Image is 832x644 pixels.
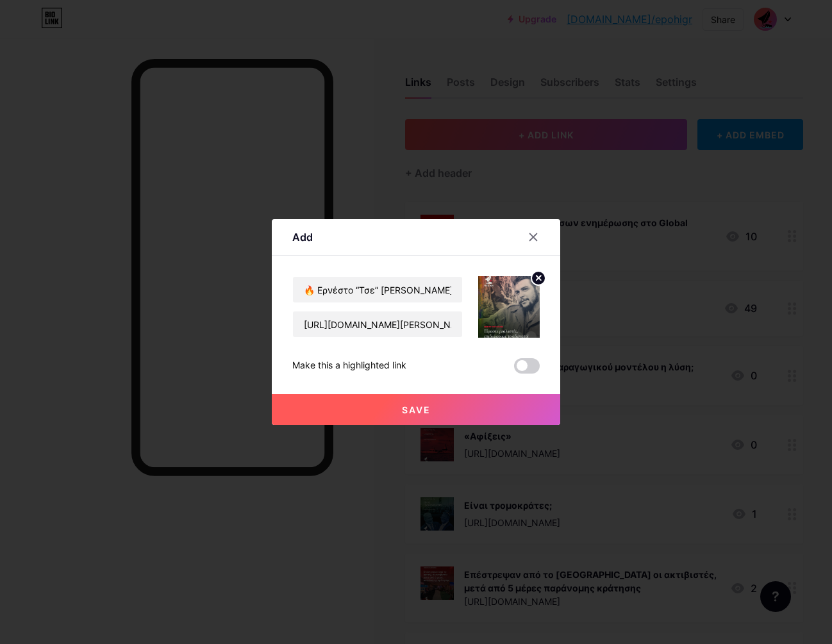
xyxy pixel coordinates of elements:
div: Add [292,229,313,245]
img: link_thumbnail [478,276,540,338]
span: Save [402,404,431,415]
div: Make this a highlighted link [292,358,406,374]
input: Title [293,277,462,302]
input: URL [293,311,462,337]
button: Save [272,394,560,425]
